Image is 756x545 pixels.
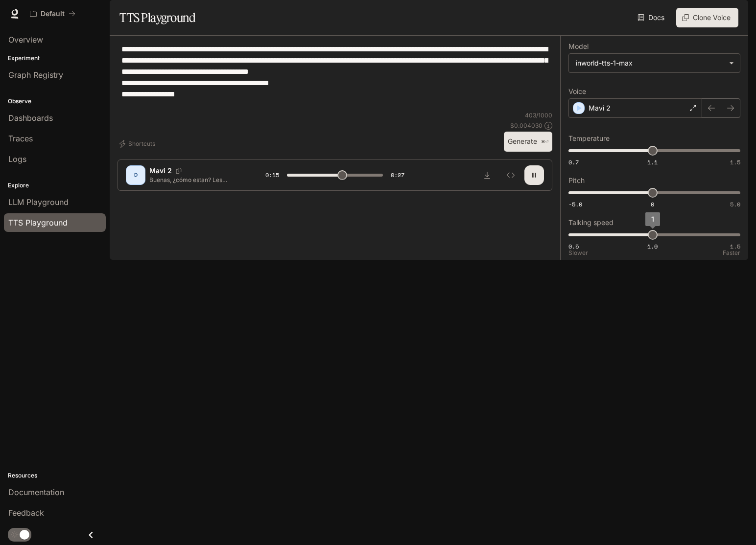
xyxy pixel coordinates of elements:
a: Docs [636,8,668,27]
button: Inspect [501,165,520,185]
span: 0 [651,200,654,208]
p: Mavi 2 [589,103,611,113]
p: Pitch [568,177,585,184]
button: Generate⌘⏎ [504,132,552,152]
button: Copy Voice ID [172,168,186,174]
p: Faster [723,250,740,256]
div: inworld-tts-1-max [576,58,724,68]
div: inworld-tts-1-max [569,54,740,72]
span: 0:15 [265,170,279,180]
h1: TTS Playground [119,8,195,27]
p: Model [568,43,589,50]
span: 1.5 [730,158,740,166]
span: 0:27 [391,170,404,180]
span: 1.5 [730,242,740,250]
p: Buenas, ¿cómo estan? Les invitamos a ser parte de esta obra que estrenamos en muy poquitos [PERSO... [149,176,242,184]
span: 1 [651,215,654,223]
p: Slower [568,250,588,256]
span: 0.7 [568,158,579,166]
p: Temperature [568,135,610,142]
span: 5.0 [730,200,740,208]
p: 403 / 1000 [525,111,552,119]
p: ⌘⏎ [541,139,548,145]
button: Download audio [477,165,497,185]
button: Clone Voice [676,8,738,27]
span: 1.1 [647,158,658,166]
span: 1.0 [647,242,658,250]
span: 0.5 [568,242,579,250]
p: Default [41,10,65,18]
p: Talking speed [568,219,614,226]
button: Shortcuts [118,136,159,152]
div: D [128,167,143,183]
p: Voice [568,88,586,95]
p: Mavi 2 [149,166,172,176]
span: -5.0 [568,200,582,208]
button: All workspaces [25,4,80,23]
